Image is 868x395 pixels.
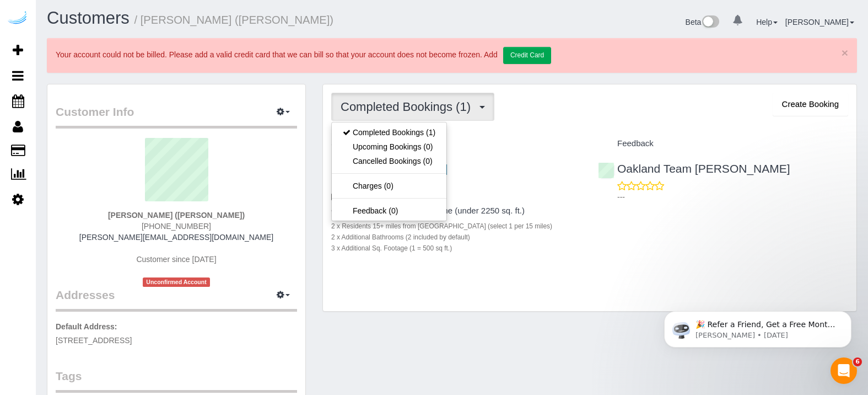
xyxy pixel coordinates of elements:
[332,179,446,193] a: Charges (0)
[598,139,848,148] h4: Feedback
[56,368,297,393] legend: Tags
[331,222,552,230] small: 2 x Residents 15+ miles from [GEOGRAPHIC_DATA] (select 1 per 15 miles)
[648,288,868,365] iframe: Intercom notifications message
[56,336,132,345] span: [STREET_ADDRESS]
[331,206,581,216] h4: Grand - 5 Bedroom 2 Bath Home (under 2250 sq. ft.)
[331,139,581,148] h4: Service
[56,104,297,129] legend: Customer Info
[686,18,720,26] a: Beta
[332,140,446,154] a: Upcoming Bookings (0)
[617,191,848,202] p: ---
[598,162,790,175] a: Oakland Team [PERSON_NAME]
[773,93,848,116] button: Create Booking
[503,47,551,64] a: Credit Card
[785,18,854,26] a: [PERSON_NAME]
[831,357,857,384] iframe: Intercom live chat
[331,244,452,252] small: 3 x Additional Sq. Footage (1 = 500 sq ft.)
[56,50,551,59] span: Your account could not be billed. Please add a valid credit card that we can bill so that your ac...
[842,47,848,58] a: ×
[142,222,211,231] span: [PHONE_NUMBER]
[7,11,29,26] img: Automaid Logo
[331,233,470,241] small: 2 x Additional Bathrooms (2 included by default)
[79,233,273,242] a: [PERSON_NAME][EMAIL_ADDRESS][DOMAIN_NAME]
[332,154,446,168] a: Cancelled Bookings (0)
[853,357,862,366] span: 6
[108,211,245,220] strong: [PERSON_NAME] ([PERSON_NAME])
[341,100,476,114] span: Completed Bookings (1)
[134,14,333,26] small: / [PERSON_NAME] ([PERSON_NAME])
[331,93,494,121] button: Completed Bookings (1)
[331,191,581,202] p: One Time Cleaning
[756,18,778,26] a: Help
[332,204,446,218] a: Feedback (0)
[47,8,130,28] a: Customers
[701,15,719,30] img: New interface
[136,255,216,264] span: Customer since [DATE]
[56,321,117,332] label: Default Address:
[332,125,446,140] a: Completed Bookings (1)
[143,277,210,287] span: Unconfirmed Account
